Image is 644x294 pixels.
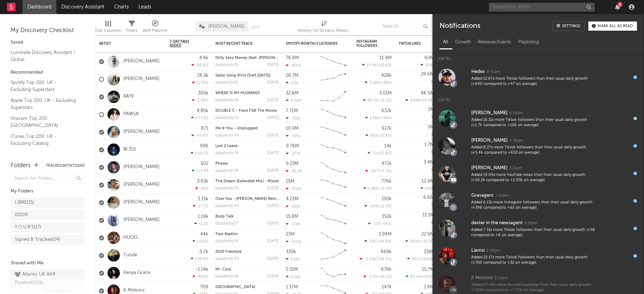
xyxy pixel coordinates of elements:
[123,270,150,276] a: Kenya Grace
[405,239,434,244] div: ( )
[126,26,137,35] div: Filters
[384,144,392,148] div: 14k
[192,80,208,85] div: -2.78 %
[487,69,500,75] div: 8:41am
[123,76,160,82] a: [PERSON_NAME]
[369,204,377,208] span: -143
[382,197,392,201] div: 193k
[420,240,433,244] span: +33.1 %
[407,257,434,261] div: ( )
[286,56,299,60] div: 76.8M
[597,24,633,28] div: Mark all as read
[123,59,160,65] a: [PERSON_NAME]
[379,21,431,32] input: Search...
[471,274,493,282] div: K Motionz
[509,138,523,143] div: 4:39pm
[286,126,299,131] div: 10.9M
[143,18,167,38] div: A&R Pipeline
[123,111,139,117] a: PAWSA
[46,164,85,167] button: Tracked Artists(169)
[433,187,644,215] a: Gravagerz2:54pmAdded 6.13x more Instagram followers than their usual daily growth (+398 compared ...
[11,115,78,129] a: Shazam Top 200: [GEOGRAPHIC_DATA]
[471,76,595,87] div: Added 12.67x more Tiktok followers than their usual daily growth (+600 compared to +47 on average).
[365,116,392,120] div: ( )
[364,257,376,261] span: -5.43k
[425,63,434,67] span: 100k
[126,18,137,38] div: Filters
[368,221,392,226] div: ( )
[379,169,391,173] span: +4.3 %
[424,142,434,147] div: 1.7M
[433,105,644,132] a: [PERSON_NAME]6:24pmAdded 16.11x more Tiktok followers than their usual daily growth (+1.7k compar...
[11,68,85,77] div: Recommended
[367,63,376,67] span: 14.9k
[364,239,392,244] div: ( )
[191,151,208,155] div: +49.5 %
[368,187,378,191] span: 1.66k
[197,179,208,184] div: 3.83k
[422,267,434,272] div: 15.7M
[215,179,279,183] div: The Dream (Extended Mix) - Mixed
[298,18,350,38] div: Weekly UK Streams (Weekly UK Streams)
[215,162,279,166] div: Phases
[215,98,239,102] div: popularity: 86
[267,63,279,67] div: [DATE]
[381,73,392,78] div: 428k
[198,250,208,254] div: -5.2k
[372,152,376,155] span: 71
[286,161,299,166] div: 9.23M
[215,169,239,173] div: popularity: 58
[365,80,392,85] div: ( )
[369,81,379,85] span: 5.58k
[11,259,85,268] div: Shared with Me
[267,151,279,155] div: [DATE]
[215,127,279,130] div: Me & You - Unplugged
[11,222,85,233] a: Y.O.U.R.S(17)
[440,36,452,48] div: All
[286,197,299,201] div: 4.23M
[471,172,595,183] div: Added 19.09x more YouTube views than their usual daily growth (+50.2k compared to +2.63k on avera...
[471,117,595,128] div: Added 16.11x more Tiktok followers than their usual daily growth (+1.7k compared to +106 on avera...
[198,197,208,201] div: 1.15k
[197,73,208,78] div: 28.3k
[318,71,349,88] svg: Chart title
[286,232,295,237] div: 23M
[123,129,160,135] a: [PERSON_NAME]
[15,198,34,207] div: LIBRE ( 15 )
[286,134,301,138] div: -195k
[215,74,270,78] a: Sailor Song (First Draft [DATE])
[525,221,537,226] div: 2:31pm
[515,36,542,48] div: Playlisting
[471,255,595,266] div: Added 22.17x more Tiktok followers than their usual daily growth (+700 compared to +32 on average).
[399,106,434,123] div: 0
[318,247,349,264] svg: Chart title
[11,161,31,170] div: Folders
[380,56,392,60] div: 11.9M
[123,147,136,153] a: BL3SS
[123,235,139,241] a: HUGEL
[471,145,595,156] div: Added 8.27x more Tiktok followers than their usual daily growth (+5.4k compared to +653 on average).
[191,116,208,120] div: +7.63 %
[471,246,485,255] div: Liamsi
[215,56,377,60] a: Dirty Sexy Money (feat. [PERSON_NAME] & French [US_STATE]) - [PERSON_NAME] Remix
[215,109,277,113] a: DOUBLE C - From F1® The Movie
[15,211,28,219] div: 001 ( 4 )
[215,222,238,226] div: popularity: 57
[267,186,279,190] div: [DATE]
[379,134,391,138] span: -15.9 %
[196,267,208,272] div: -1.14k
[428,107,434,112] div: 1M
[286,214,298,219] div: 15.8M
[200,232,208,237] div: 44k
[15,223,41,232] div: Y.O.U.R.S ( 17 )
[286,73,299,78] div: 26.7M
[11,173,85,184] input: Search for folders...
[433,63,644,91] a: Hedex8:41amAdded 12.67x more Tiktok followers than their usual daily growth (+600 compared to +47...
[267,98,279,102] div: [DATE]
[368,151,392,155] div: ( )
[215,81,238,85] div: popularity: 61
[267,169,279,173] div: [DATE]
[318,159,349,176] svg: Chart title
[11,133,78,147] a: iTunes Top 200: UK - Excluding Catalog
[123,94,134,100] a: RAYE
